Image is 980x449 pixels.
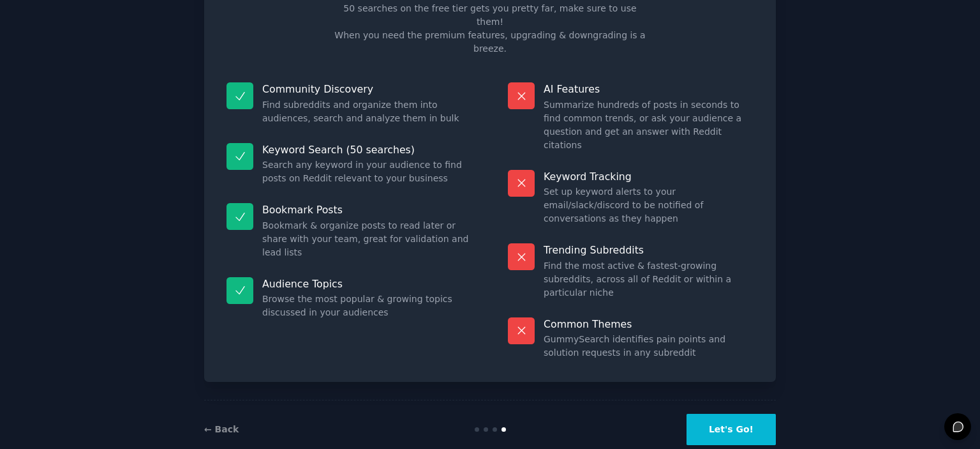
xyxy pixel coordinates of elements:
p: Common Themes [544,317,754,331]
p: 50 searches on the free tier gets you pretty far, make sure to use them! When you need the premiu... [329,2,651,56]
p: Audience Topics [262,277,472,291]
p: Trending Subreddits [544,243,754,257]
dd: Search any keyword in your audience to find posts on Reddit relevant to your business [262,158,472,185]
p: Keyword Tracking [544,170,754,183]
a: ← Back [204,424,239,434]
dd: Find the most active & fastest-growing subreddits, across all of Reddit or within a particular niche [544,259,754,300]
dd: Summarize hundreds of posts in seconds to find common trends, or ask your audience a question and... [544,98,754,152]
p: Community Discovery [262,82,472,96]
p: AI Features [544,82,754,96]
dd: Browse the most popular & growing topics discussed in your audiences [262,293,472,319]
dd: GummySearch identifies pain points and solution requests in any subreddit [544,333,754,360]
button: Let's Go! [687,414,776,445]
p: Bookmark Posts [262,203,472,217]
p: Keyword Search (50 searches) [262,143,472,156]
dd: Bookmark & organize posts to read later or share with your team, great for validation and lead lists [262,219,472,259]
dd: Set up keyword alerts to your email/slack/discord to be notified of conversations as they happen [544,185,754,225]
dd: Find subreddits and organize them into audiences, search and analyze them in bulk [262,98,472,125]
